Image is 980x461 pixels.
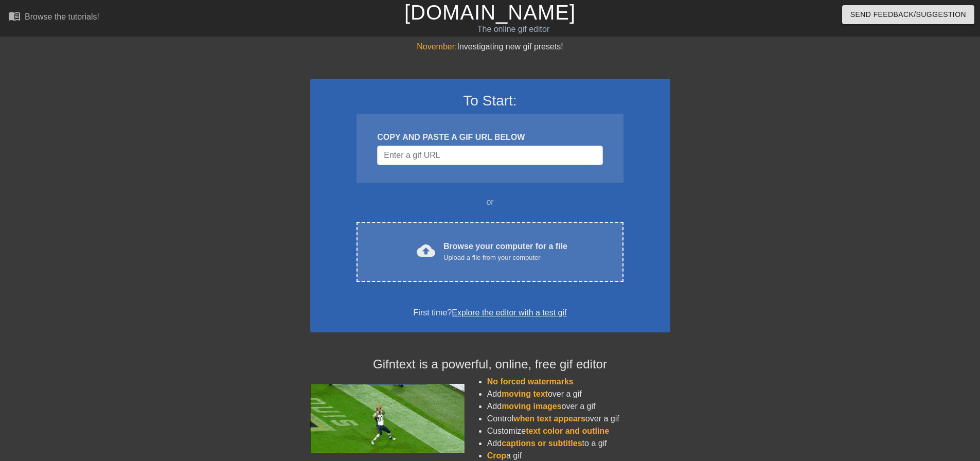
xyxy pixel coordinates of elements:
h3: To Start: [324,92,657,110]
h4: Gifntext is a powerful, online, free gif editor [310,357,670,372]
div: Browse the tutorials! [25,12,99,21]
li: Add over a gif [487,388,670,400]
span: when text appears [513,414,585,423]
div: The online gif editor [332,23,695,36]
span: moving images [502,402,561,411]
a: Browse the tutorials! [8,10,99,26]
span: moving text [502,389,548,398]
span: captions or subtitles [502,439,582,448]
div: COPY AND PASTE A GIF URL BELOW [377,131,602,144]
div: Investigating new gif presets! [310,41,670,53]
span: text color and outline [526,427,609,435]
a: Explore the editor with a test gif [452,308,566,317]
div: Browse your computer for a file [443,240,567,263]
li: Add to a gif [487,437,670,450]
li: Add over a gif [487,400,670,413]
span: cloud_upload [417,241,435,260]
li: Control over a gif [487,413,670,425]
span: No forced watermarks [487,377,574,386]
a: [DOMAIN_NAME] [404,1,576,24]
img: football_small.gif [310,384,465,453]
div: Upload a file from your computer [443,253,567,263]
span: Send Feedback/Suggestion [850,8,966,21]
button: Send Feedback/Suggestion [842,5,974,24]
span: Crop [487,451,506,460]
input: Username [377,146,602,165]
div: or [337,196,644,208]
span: menu_book [8,10,21,22]
span: November: [417,42,457,51]
li: Customize [487,425,670,437]
div: First time? [324,307,657,319]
